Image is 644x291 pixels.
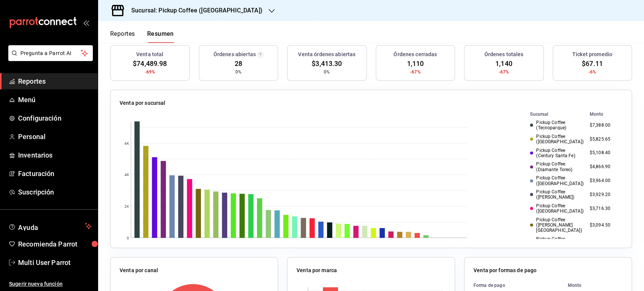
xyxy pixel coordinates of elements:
[530,134,583,145] div: Pickup Coffee ([GEOGRAPHIC_DATA])
[214,51,256,58] h3: Órdenes abiertas
[495,58,512,69] span: 1,140
[587,235,622,249] td: $3,061.00
[133,58,167,69] span: $74,489.98
[393,51,437,58] h3: Órdenes cerradas
[530,120,583,131] div: Pickup Coffee (Tecnoparque)
[18,187,92,197] span: Suscripción
[124,173,129,177] text: 4K
[18,168,92,179] span: Facturación
[18,76,92,86] span: Reportes
[530,236,583,247] div: Pickup Coffee ([GEOGRAPHIC_DATA])
[18,222,82,231] span: Ayuda
[587,174,622,188] td: $3,964.00
[127,236,129,240] text: 0
[582,58,603,69] span: $67.11
[473,266,536,274] p: Venta por formas de pago
[235,69,241,75] span: 0%
[18,95,92,105] span: Menú
[530,189,583,200] div: Pickup Coffee ([PERSON_NAME])
[589,69,596,75] span: -6%
[530,203,583,214] div: Pickup Coffee ([GEOGRAPHIC_DATA])
[530,161,583,172] div: Pickup Coffee (Diamante Toreo)
[530,148,583,159] div: Pickup Coffee (Century Santa Fe)
[18,257,92,268] span: Multi User Parrot
[110,30,135,43] button: Reportes
[125,6,263,15] h3: Sucursal: Pickup Coffee ([GEOGRAPHIC_DATA])
[530,217,583,233] div: Pickup Coffee ([PERSON_NAME][GEOGRAPHIC_DATA])
[5,55,93,63] a: Pregunta a Parrot AI
[136,51,163,58] h3: Venta total
[18,150,92,160] span: Inventarios
[120,99,165,107] p: Venta por sucursal
[518,110,586,118] th: Sucursal
[298,51,355,58] h3: Venta órdenes abiertas
[20,49,81,57] span: Pregunta a Parrot AI
[407,58,424,69] span: 1,110
[587,188,622,202] td: $3,929.20
[9,280,92,288] span: Sugerir nueva función
[572,51,612,58] h3: Ticket promedio
[147,30,174,43] button: Resumen
[484,51,523,58] h3: Órdenes totales
[587,118,622,132] td: $7,388.00
[324,69,330,75] span: 0%
[297,266,337,274] p: Venta por marca
[18,132,92,142] span: Personal
[18,113,92,123] span: Configuración
[144,69,155,75] span: -69%
[124,204,129,208] text: 2K
[587,202,622,216] td: $3,716.30
[110,30,174,43] div: navigation tabs
[18,239,92,249] span: Recomienda Parrot
[8,45,93,61] button: Pregunta a Parrot AI
[120,266,158,274] p: Venta por canal
[587,216,622,235] td: $3,094.50
[235,58,242,69] span: 28
[410,69,421,75] span: -67%
[587,160,622,174] td: $4,866.90
[587,132,622,146] td: $5,825.65
[530,175,583,186] div: Pickup Coffee ([GEOGRAPHIC_DATA])
[587,110,622,118] th: Monto
[587,146,622,160] td: $5,108.40
[312,58,342,69] span: $3,413.30
[124,141,129,145] text: 6K
[498,69,509,75] span: -67%
[83,20,89,26] button: open_drawer_menu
